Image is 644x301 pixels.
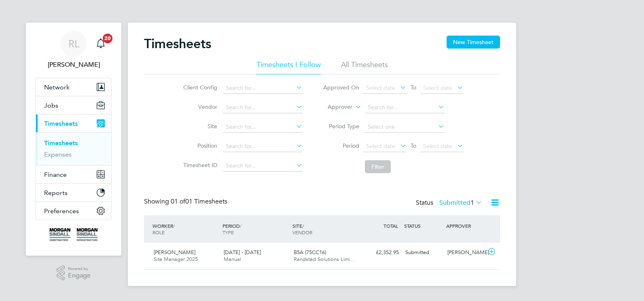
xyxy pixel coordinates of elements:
[171,197,185,206] span: 01 of
[36,114,111,132] button: Timesheets
[44,189,68,197] span: Reports
[68,272,91,279] span: Engage
[154,256,198,263] span: Site Manager 2025
[223,102,303,113] input: Search for...
[49,228,98,241] img: morgansindall-logo-retina.png
[323,123,359,130] label: Period Type
[366,142,395,150] span: Select date
[365,160,391,173] button: Filter
[323,84,359,91] label: Approved On
[444,246,486,259] div: [PERSON_NAME]
[423,84,452,91] span: Select date
[365,121,445,133] input: Select one
[181,142,217,149] label: Position
[103,34,112,43] span: 20
[240,223,241,229] span: /
[93,31,109,57] a: 20
[57,265,91,281] a: Powered byEngage
[26,23,121,256] nav: Main navigation
[323,142,359,149] label: Period
[68,38,79,49] span: RL
[181,123,217,130] label: Site
[36,184,111,201] button: Reports
[171,197,227,206] span: 01 Timesheets
[36,228,112,241] a: Go to home page
[416,197,484,209] div: Status
[223,141,303,152] input: Search for...
[44,139,78,147] a: Timesheets
[302,223,304,229] span: /
[150,218,220,240] div: WORKER
[36,165,111,183] button: Finance
[292,229,312,235] span: VENDOR
[423,142,452,150] span: Select date
[223,83,303,94] input: Search for...
[36,132,111,165] div: Timesheets
[366,84,395,91] span: Select date
[36,60,112,70] span: Rob Lesbirel
[224,249,261,256] span: [DATE] - [DATE]
[181,103,217,110] label: Vendor
[36,31,112,70] a: RL[PERSON_NAME]
[44,102,58,109] span: Jobs
[408,140,419,151] span: To
[444,218,486,233] div: APPROVER
[447,36,500,49] button: New Timesheet
[223,160,303,172] input: Search for...
[154,249,195,256] span: [PERSON_NAME]
[341,60,388,74] li: All Timesheets
[173,223,175,229] span: /
[439,199,482,207] label: Submitted
[470,199,474,207] span: 1
[294,256,356,263] span: Randstad Solutions Limi…
[44,120,78,127] span: Timesheets
[153,229,165,235] span: ROLE
[36,96,111,114] button: Jobs
[181,161,217,169] label: Timesheet ID
[224,256,241,263] span: Manual
[360,246,402,259] div: £2,352.95
[144,36,211,52] h2: Timesheets
[44,150,72,158] a: Expenses
[408,82,419,93] span: To
[294,249,326,256] span: B5A (75CC16)
[181,84,217,91] label: Client Config
[223,121,303,133] input: Search for...
[144,197,229,206] div: Showing
[36,78,111,96] button: Network
[383,223,398,229] span: TOTAL
[44,83,70,91] span: Network
[402,218,444,233] div: STATUS
[402,246,444,259] div: Submitted
[365,102,445,113] input: Search for...
[222,229,234,235] span: TYPE
[290,218,360,240] div: SITE
[220,218,290,240] div: PERIOD
[316,103,352,111] label: Approver
[68,265,91,272] span: Powered by
[44,207,79,215] span: Preferences
[256,60,321,74] li: Timesheets I Follow
[44,171,67,178] span: Finance
[36,202,111,220] button: Preferences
